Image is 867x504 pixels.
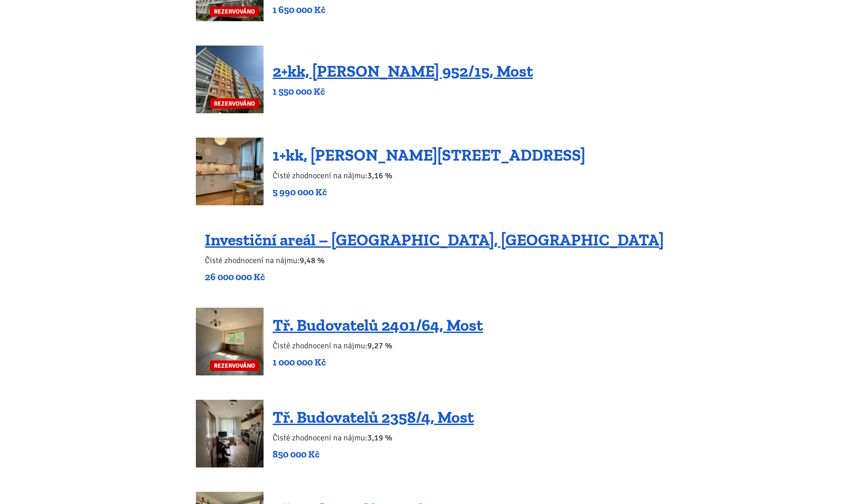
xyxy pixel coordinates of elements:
a: 2+kk, [PERSON_NAME] 952/15, Most [273,61,533,81]
a: 1+kk, [PERSON_NAME][STREET_ADDRESS] [273,145,585,165]
p: Čisté zhodnocení na nájmu: [273,169,585,182]
b: 3,16 % [367,171,392,180]
p: Čisté zhodnocení na nájmu: [273,339,483,352]
a: Tř. Budovatelů 2401/64, Most [273,315,483,335]
a: Tř. Budovatelů 2358/4, Most [273,407,474,427]
p: 26 000 000 Kč [205,271,664,283]
p: Čisté zhodnocení na nájmu: [273,431,474,444]
p: Čisté zhodnocení na nájmu: [205,254,664,267]
a: REZERVOVÁNO [196,308,264,375]
b: 9,27 % [367,341,392,351]
b: 3,19 % [367,433,392,443]
p: 1 000 000 Kč [273,356,483,369]
b: 9,48 % [300,255,325,265]
p: 5 990 000 Kč [273,186,585,199]
span: REZERVOVÁNO [210,361,259,371]
a: REZERVOVÁNO [196,46,264,113]
p: 850 000 Kč [273,448,474,461]
span: REZERVOVÁNO [210,98,259,109]
a: Investiční areál – [GEOGRAPHIC_DATA], [GEOGRAPHIC_DATA] [205,230,664,250]
p: 1 550 000 Kč [273,85,533,98]
p: 1 650 000 Kč [273,4,671,16]
span: REZERVOVÁNO [210,6,259,17]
